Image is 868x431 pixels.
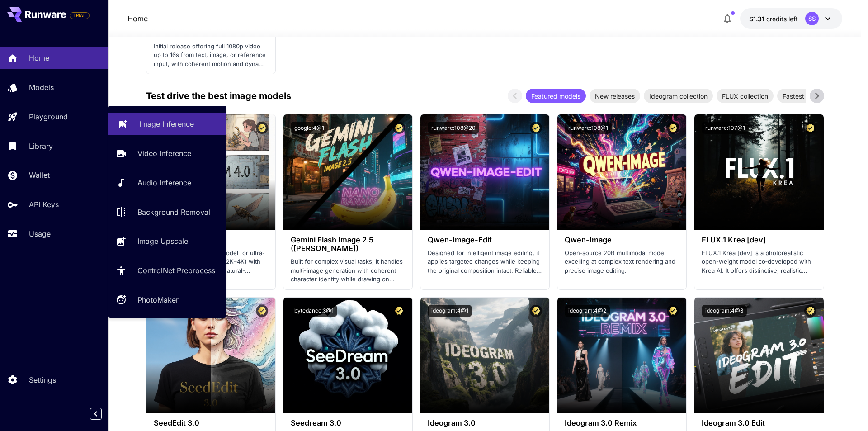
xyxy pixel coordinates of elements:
[137,207,210,218] p: Background Removal
[108,201,226,223] a: Background Removal
[291,122,328,134] button: google:4@1
[644,91,713,101] span: Ideogram collection
[291,305,337,317] button: bytedance:3@1
[702,249,816,275] p: FLUX.1 Krea [dev] is a photorealistic open-weight model co‑developed with Krea AI. It offers dist...
[137,265,215,276] p: ControlNet Preprocess
[565,249,679,275] p: Open‑source 20B multimodal model excelling at complex text rendering and precise image editing.
[29,199,59,210] p: API Keys
[749,14,798,24] div: $1.31438
[717,91,774,101] span: FLUX collection
[565,236,679,244] h3: Qwen-Image
[70,12,89,19] span: TRIAL
[108,142,226,165] a: Video Inference
[29,228,51,239] p: Usage
[146,89,291,103] p: Test drive the best image models
[29,52,49,63] p: Home
[590,91,640,101] span: New releases
[97,406,108,422] div: Collapse sidebar
[740,8,842,29] button: $1.31438
[29,170,50,180] p: Wallet
[283,114,412,230] img: alt
[256,122,268,134] button: Certified Model – Vetted for best performance and includes a commercial license.
[108,260,226,282] a: ControlNet Preprocess
[137,177,191,188] p: Audio Inference
[256,305,268,317] button: Certified Model – Vetted for best performance and includes a commercial license.
[526,91,586,101] span: Featured models
[428,419,542,427] h3: Ideogram 3.0
[137,294,179,305] p: PhotoMaker
[565,419,679,427] h3: Ideogram 3.0 Remix
[702,122,749,134] button: runware:107@1
[29,82,54,93] p: Models
[777,91,833,101] span: Fastest models
[137,236,188,246] p: Image Upscale
[108,113,226,135] a: Image Inference
[766,15,798,23] span: credits left
[702,236,816,244] h3: FLUX.1 Krea [dev]
[393,305,405,317] button: Certified Model – Vetted for best performance and includes a commercial license.
[90,408,102,420] button: Collapse sidebar
[428,305,472,317] button: ideogram:4@1
[565,122,612,134] button: runware:108@1
[667,122,679,134] button: Certified Model – Vetted for best performance and includes a commercial license.
[702,419,816,427] h3: Ideogram 3.0 Edit
[29,141,53,152] p: Library
[154,42,268,69] p: Initial release offering full 1080p video up to 16s from text, image, or reference input, with co...
[146,298,275,413] img: alt
[291,257,405,284] p: Built for complex visual tasks, it handles multi-image generation with coherent character identit...
[127,13,148,24] nav: breadcrumb
[291,236,405,253] h3: Gemini Flash Image 2.5 ([PERSON_NAME])
[108,172,226,194] a: Audio Inference
[139,118,194,129] p: Image Inference
[557,114,686,230] img: alt
[804,305,816,317] button: Certified Model – Vetted for best performance and includes a commercial license.
[29,111,68,122] p: Playground
[805,12,819,25] div: SS
[108,289,226,311] a: PhotoMaker
[70,10,90,21] span: Add your payment card to enable full platform functionality.
[291,419,405,427] h3: Seedream 3.0
[694,298,823,413] img: alt
[420,114,549,230] img: alt
[557,298,686,413] img: alt
[667,305,679,317] button: Certified Model – Vetted for best performance and includes a commercial license.
[702,305,747,317] button: ideogram:4@3
[565,305,610,317] button: ideogram:4@2
[530,122,542,134] button: Certified Model – Vetted for best performance and includes a commercial license.
[283,298,412,413] img: alt
[154,419,268,427] h3: SeedEdit 3.0
[393,122,405,134] button: Certified Model – Vetted for best performance and includes a commercial license.
[420,298,549,413] img: alt
[428,122,479,134] button: runware:108@20
[749,15,766,23] span: $1.31
[694,114,823,230] img: alt
[29,374,56,385] p: Settings
[804,122,816,134] button: Certified Model – Vetted for best performance and includes a commercial license.
[137,148,191,159] p: Video Inference
[428,249,542,275] p: Designed for intelligent image editing, it applies targeted changes while keeping the original co...
[127,13,148,24] p: Home
[108,230,226,252] a: Image Upscale
[428,236,542,244] h3: Qwen-Image-Edit
[530,305,542,317] button: Certified Model – Vetted for best performance and includes a commercial license.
